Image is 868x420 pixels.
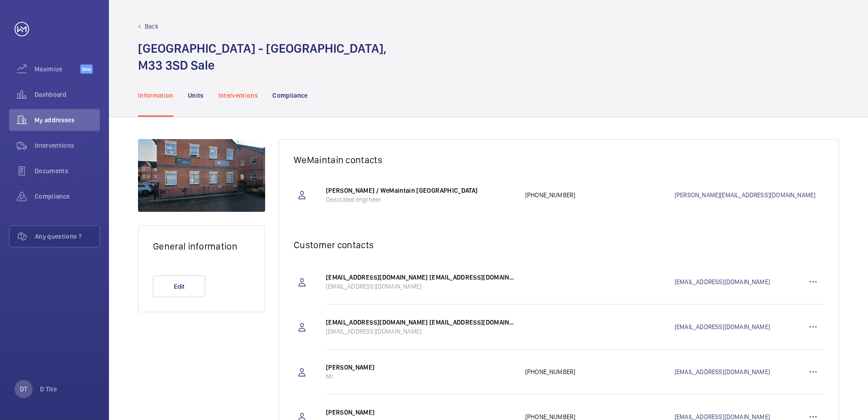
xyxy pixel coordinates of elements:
[40,385,57,394] p: D Tite
[525,190,675,200] p: [PHONE_NUMBER]
[35,166,100,175] span: Documents
[675,367,802,376] a: [EMAIL_ADDRESS][DOMAIN_NAME]
[326,195,516,204] p: Dedicated engineer
[145,22,158,31] p: Back
[294,154,824,165] h2: WeMaintain contacts
[153,275,205,297] button: Edit
[218,91,258,100] p: Interventions
[326,282,516,291] p: [EMAIL_ADDRESS][DOMAIN_NAME]
[138,91,173,100] p: Information
[35,115,100,125] span: My addresses
[675,277,802,286] a: [EMAIL_ADDRESS][DOMAIN_NAME]
[138,40,386,74] h1: [GEOGRAPHIC_DATA] - [GEOGRAPHIC_DATA], M33 3SD Sale
[80,65,93,74] span: Beta
[675,322,802,331] a: [EMAIL_ADDRESS][DOMAIN_NAME]
[272,91,308,100] p: Compliance
[326,273,516,282] p: [EMAIL_ADDRESS][DOMAIN_NAME] [EMAIL_ADDRESS][DOMAIN_NAME]
[35,192,100,201] span: Compliance
[20,385,27,394] p: DT
[525,367,675,376] p: [PHONE_NUMBER]
[675,190,824,200] a: [PERSON_NAME][EMAIL_ADDRESS][DOMAIN_NAME]
[153,240,250,252] h2: General information
[188,91,204,100] p: Units
[326,186,516,195] p: [PERSON_NAME] / WeMaintain [GEOGRAPHIC_DATA]
[35,90,100,99] span: Dashboard
[326,363,516,372] p: [PERSON_NAME]
[326,318,516,327] p: [EMAIL_ADDRESS][DOMAIN_NAME] [EMAIL_ADDRESS][DOMAIN_NAME]
[326,408,516,417] p: [PERSON_NAME]
[35,232,99,241] span: Any questions ?
[35,141,100,150] span: Interventions
[326,327,516,336] p: [EMAIL_ADDRESS][DOMAIN_NAME]
[326,372,516,381] p: Mr
[294,239,824,250] h2: Customer contacts
[35,65,80,74] span: Maximize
